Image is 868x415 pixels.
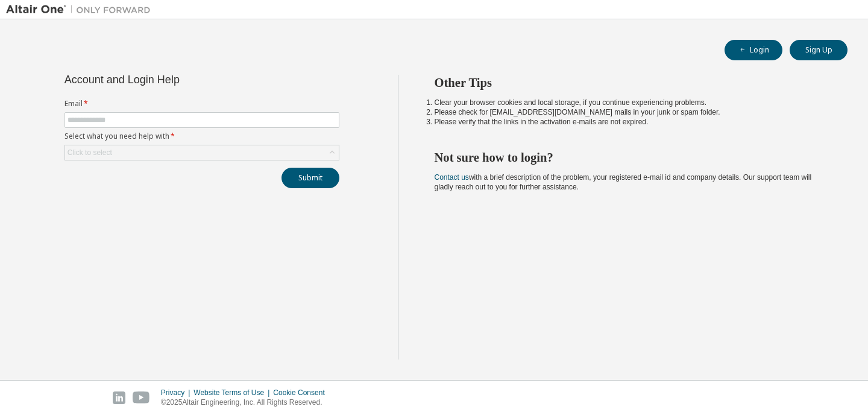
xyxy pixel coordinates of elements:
div: Click to select [68,148,112,157]
label: Select what you need help with [64,131,339,141]
a: Contact us [435,173,469,182]
div: Account and Login Help [64,75,285,84]
div: Privacy [161,388,193,398]
div: Website Terms of Use [193,388,273,398]
button: Submit [281,168,339,188]
div: Click to select [65,145,339,160]
img: youtube.svg [133,391,150,404]
p: © 2025 Altair Engineering, Inc. All Rights Reserved. [161,398,332,408]
label: Email [64,99,339,109]
li: Please verify that the links in the activation e-mails are not expired. [435,117,826,127]
h2: Not sure how to login? [435,150,826,165]
li: Clear your browser cookies and local storage, if you continue experiencing problems. [435,98,826,107]
div: Cookie Consent [273,388,332,398]
img: linkedin.svg [113,391,125,404]
h2: Other Tips [435,75,826,90]
li: Please check for [EMAIL_ADDRESS][DOMAIN_NAME] mails in your junk or spam folder. [435,107,826,117]
button: Sign Up [790,40,848,60]
img: Altair One [6,4,157,16]
span: with a brief description of the problem, your registered e-mail id and company details. Our suppo... [435,173,812,191]
button: Login [725,40,782,60]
